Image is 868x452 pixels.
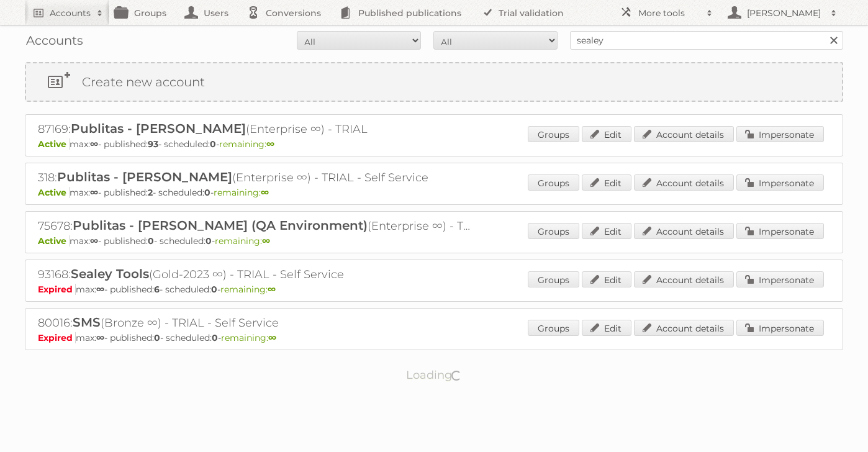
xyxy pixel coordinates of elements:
a: Groups [528,126,579,142]
strong: ∞ [268,284,276,295]
p: max: - published: - scheduled: - [38,187,830,198]
h2: 318: (Enterprise ∞) - TRIAL - Self Service [38,169,472,186]
p: max: - published: - scheduled: - [38,332,830,343]
a: Account details [634,126,734,142]
a: Edit [582,271,631,287]
strong: ∞ [262,235,270,246]
h2: 75678: (Enterprise ∞) - TRIAL - Self Service [38,218,472,234]
p: max: - published: - scheduled: - [38,235,830,246]
strong: 0 [206,235,212,246]
a: Impersonate [736,174,824,191]
p: max: - published: - scheduled: - [38,138,830,150]
a: Groups [528,320,579,336]
p: max: - published: - scheduled: - [38,284,830,295]
a: Groups [528,271,579,287]
span: remaining: [219,138,274,150]
a: Impersonate [736,126,824,142]
strong: 93 [148,138,158,150]
a: Edit [582,320,631,336]
strong: 0 [210,138,216,150]
span: Sealey Tools [71,266,149,281]
span: Publitas - [PERSON_NAME] (QA Environment) [73,218,368,233]
strong: ∞ [268,332,276,343]
strong: ∞ [90,235,98,246]
strong: 2 [148,187,153,198]
strong: 6 [154,284,160,295]
span: SMS [73,315,101,330]
a: Account details [634,174,734,191]
strong: ∞ [96,332,104,343]
strong: ∞ [90,187,98,198]
span: Publitas - [PERSON_NAME] [57,169,232,184]
a: Create new account [26,63,842,101]
a: Impersonate [736,271,824,287]
span: Publitas - [PERSON_NAME] [71,121,246,136]
a: Account details [634,271,734,287]
span: Expired [38,332,76,343]
strong: ∞ [96,284,104,295]
span: remaining: [220,284,276,295]
strong: 0 [211,284,217,295]
a: Account details [634,223,734,239]
strong: 0 [148,235,154,246]
a: Edit [582,126,631,142]
p: Loading [367,363,502,387]
strong: 0 [212,332,218,343]
a: Groups [528,223,579,239]
strong: ∞ [266,138,274,150]
span: Active [38,187,70,198]
h2: 80016: (Bronze ∞) - TRIAL - Self Service [38,315,472,331]
h2: 87169: (Enterprise ∞) - TRIAL [38,121,472,137]
h2: More tools [638,7,700,19]
a: Impersonate [736,223,824,239]
span: Active [38,235,70,246]
span: remaining: [221,332,276,343]
span: Active [38,138,70,150]
strong: ∞ [90,138,98,150]
a: Edit [582,174,631,191]
h2: Accounts [50,7,91,19]
strong: ∞ [261,187,269,198]
strong: 0 [204,187,210,198]
a: Account details [634,320,734,336]
h2: [PERSON_NAME] [744,7,825,19]
a: Impersonate [736,320,824,336]
a: Edit [582,223,631,239]
span: remaining: [215,235,270,246]
span: remaining: [214,187,269,198]
a: Groups [528,174,579,191]
h2: 93168: (Gold-2023 ∞) - TRIAL - Self Service [38,266,472,282]
strong: 0 [154,332,160,343]
span: Expired [38,284,76,295]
